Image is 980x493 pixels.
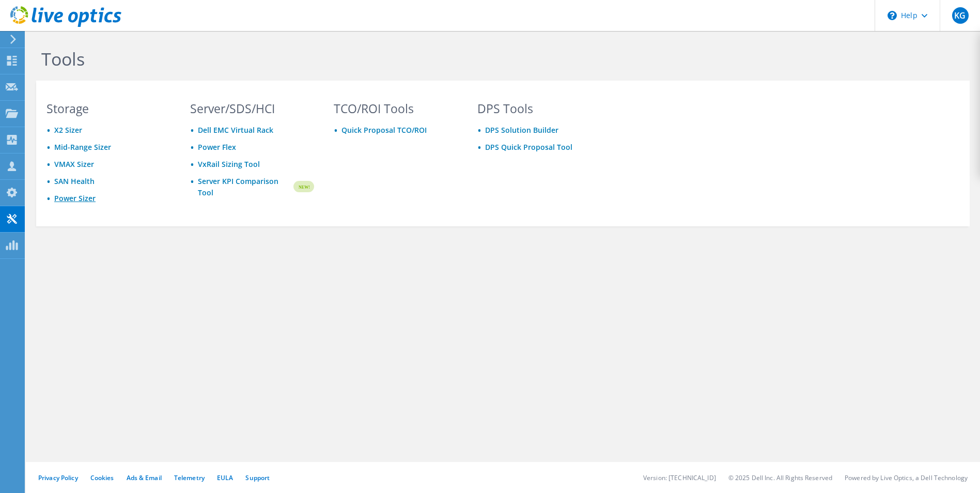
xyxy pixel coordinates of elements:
a: X2 Sizer [54,125,82,135]
li: © 2025 Dell Inc. All Rights Reserved [728,473,832,482]
a: VMAX Sizer [54,159,94,169]
h3: TCO/ROI Tools [334,103,458,114]
h3: DPS Tools [477,103,601,114]
a: Privacy Policy [38,473,78,482]
a: EULA [217,473,233,482]
span: KG [952,7,969,24]
a: VxRail Sizing Tool [198,159,260,169]
a: DPS Quick Proposal Tool [485,142,572,152]
a: Cookies [90,473,114,482]
a: Quick Proposal TCO/ROI [341,125,427,135]
a: Server KPI Comparison Tool [198,176,292,198]
li: Version: [TECHNICAL_ID] [643,473,716,482]
h3: Storage [46,103,170,114]
a: DPS Solution Builder [485,125,558,135]
h3: Server/SDS/HCI [190,103,314,114]
a: Dell EMC Virtual Rack [198,125,273,135]
svg: \n [888,11,897,20]
h1: Tools [41,48,739,70]
li: Powered by Live Optics, a Dell Technology [845,473,968,482]
img: new-badge.svg [292,175,314,199]
a: SAN Health [54,176,95,186]
a: Power Sizer [54,193,96,203]
a: Ads & Email [127,473,162,482]
a: Telemetry [174,473,205,482]
a: Power Flex [198,142,236,152]
a: Support [245,473,270,482]
a: Mid-Range Sizer [54,142,111,152]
